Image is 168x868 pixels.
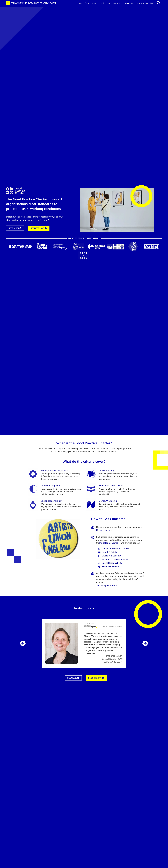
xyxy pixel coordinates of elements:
[36,447,132,453] p: Created and developed by Artists’ Union England, the Good Practice Charter is a set of 6 principl...
[96,584,118,587] a: Submit Application →
[96,529,115,531] a: Register Interest →
[48,469,61,472] span: & Rewarding
[147,185,148,187] picture: >
[97,677,101,679] span: NOW
[84,483,142,496] a: Work with Trade Unions Amplifying the voices of artists through unions and providing trade union ...
[98,547,148,550] a: Valuing & Rewarding Artists →
[41,485,60,487] span: Diversity & Equality
[6,215,69,222] p: Start now - it's free, takes 5 mins to register now, and only about an hour in total to sign up i...
[106,625,121,628] a: [DOMAIN_NAME]
[86,675,107,681] a: REGISTERNOW
[26,498,84,511] a: Social Responsibility Working with community stakeholders, paying artists for networking & skill ...
[96,572,148,587] span: Apply to become a fully chartered organisation. To apply, tell us how your organisation meets or ...
[11,2,56,4] span: [DEMOGRAPHIC_DATA][GEOGRAPHIC_DATA]
[98,550,148,553] a: Health & Safety →
[6,226,24,231] a: READ MORE
[26,459,142,464] h2: What do the criteria cover?
[99,485,123,487] span: Work with Trade Unions
[98,554,148,557] a: Diversity & Equality →
[155,0,163,6] button: search
[67,237,101,239] span: CHARTERED ORGANISATIONS
[65,675,82,680] a: READ FAQS
[41,469,68,472] span: Valuing Artists
[4,0,58,6] a: Brand [DEMOGRAPHIC_DATA][GEOGRAPHIC_DATA]
[96,535,148,569] span: Self-assess your organisation against the six principles of the Good Practice Charter through the...
[98,558,148,561] a: Work with Trade Unions →
[39,227,44,229] span: NOW
[90,0,98,6] a: Home
[96,525,143,535] span: Register your organisation’s interest in applying.
[26,468,84,480] a: Valuing& RewardingArtists Ensuring artists are paid fairly, have clearly defined jobs, access to ...
[84,655,122,663] span: [PERSON_NAME], National Director, CVAN [GEOGRAPHIC_DATA]
[77,0,90,6] a: Rates of Pay
[26,483,84,496] a: Diversity & Equality Recognising the Equality and Disability Acts and providing inclusive recruit...
[84,498,142,511] a: Mental Wellbeing Supporting artists with health conditions and disabilities, mental health first ...
[135,0,154,6] a: Renew Membership
[28,226,49,231] a: REGISTERNOW
[99,500,117,502] span: Mental Wellbeing
[84,632,122,655] p: “CVAN has adopted the Good Practice Charter. We are striving to share resources, support, trainin...
[98,561,148,564] a: Social Responsibility →
[91,516,148,521] h2: How to Get Chartered
[123,0,135,6] a: Explore AUE
[6,197,69,211] h1: The Good Practice Charter gives art organisations clear standards to protect artists' working con...
[26,440,142,446] h2: What is the Good Practice Charter?
[99,469,114,472] span: Health & Safety
[41,500,62,502] span: Social Responsibility
[99,542,120,544] a: Indicator measures →
[33,606,135,610] h2: Testimonials
[103,625,123,628] span: →
[107,0,123,6] a: AUE Represents
[98,0,107,6] a: Benefits
[98,565,148,568] a: Mental Wellbeing →
[84,468,142,480] a: Health & Safety Providing safe working, reducing physical injury and preventing workplace dispute...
